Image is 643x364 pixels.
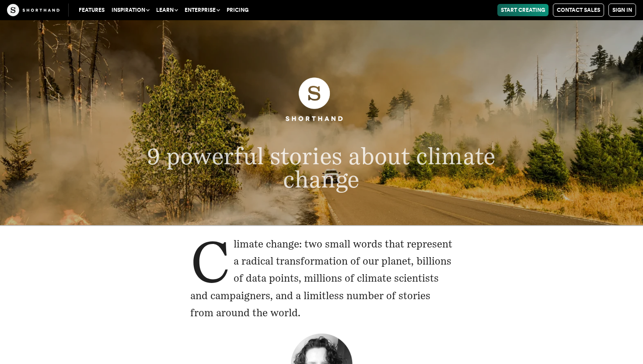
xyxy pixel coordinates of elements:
[553,4,604,17] a: Contact Sales
[181,4,223,16] button: Enterprise
[497,4,549,16] a: Start Creating
[190,236,453,321] p: Climate change: two small words that represent a radical transformation of our planet, billions o...
[608,4,636,17] a: Sign in
[7,4,59,16] img: The Craft
[147,142,496,193] span: 9 powerful stories about climate change
[75,4,108,16] a: Features
[108,4,153,16] button: Inspiration
[153,4,181,16] button: Learn
[223,4,252,16] a: Pricing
